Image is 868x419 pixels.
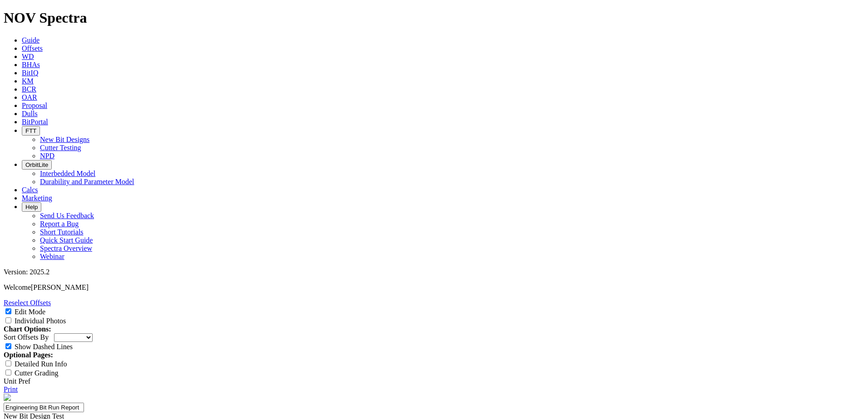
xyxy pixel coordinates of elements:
[4,394,11,401] img: NOV_WT_RH_Logo_Vert_RGB_F.d63d51a4.png
[22,44,43,52] a: Offsets
[22,36,39,44] a: Guide
[22,118,48,126] a: BitPortal
[40,152,54,160] a: NPD
[4,325,51,333] strong: Chart Options:
[22,102,47,109] a: Proposal
[22,126,40,136] button: FTT
[22,61,40,68] a: BHAs
[15,343,73,351] label: Show Dashed Lines
[40,144,81,151] a: Cutter Testing
[25,204,38,210] span: Help
[40,178,134,185] a: Durability and Parameter Model
[22,69,38,77] a: BitIQ
[4,268,864,276] div: Version: 2025.2
[40,220,79,228] a: Report a Bug
[40,212,94,219] a: Send Us Feedback
[4,283,864,292] p: Welcome
[22,53,34,60] a: WD
[40,228,84,236] a: Short Tutorials
[22,186,38,194] a: Calcs
[22,202,41,212] button: Help
[40,136,89,143] a: New Bit Designs
[22,77,34,85] a: KM
[15,360,67,368] label: Detailed Run Info
[4,351,53,359] strong: Optional Pages:
[22,160,52,170] button: OrbitLite
[4,333,49,341] label: Sort Offsets By
[4,403,84,412] input: Click to edit report title
[22,93,37,101] a: OAR
[25,161,48,168] span: OrbitLite
[40,244,92,252] a: Spectra Overview
[15,308,45,316] label: Edit Mode
[40,170,95,177] a: Interbedded Model
[22,194,52,202] a: Marketing
[22,110,38,117] a: Dulls
[31,283,89,291] span: [PERSON_NAME]
[40,236,93,244] a: Quick Start Guide
[22,85,36,93] a: BCR
[15,317,66,325] label: Individual Photos
[40,253,64,260] a: Webinar
[4,377,30,385] a: Unit Pref
[4,299,51,307] a: Reselect Offsets
[25,127,36,134] span: FTT
[4,385,18,393] a: Print
[4,10,864,26] h1: NOV Spectra
[15,369,58,377] label: Cutter Grading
